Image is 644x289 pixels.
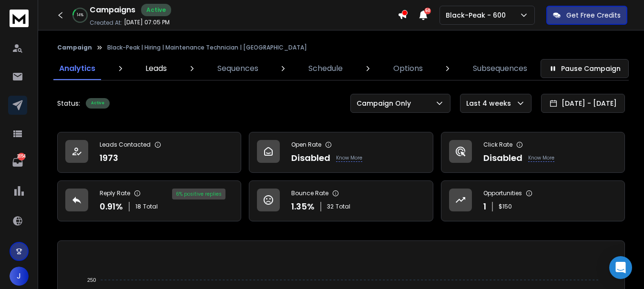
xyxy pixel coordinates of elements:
a: Leads [140,57,173,80]
p: Subsequences [473,63,527,74]
p: 0.91 % [100,200,123,213]
p: Status: [57,99,80,108]
p: 2054 [18,153,25,160]
a: Click RateDisabledKnow More [441,132,625,173]
a: Bounce Rate1.35%32Total [249,180,433,221]
p: Black-Peak - 600 [446,10,510,20]
p: Sequences [217,63,258,74]
p: Reply Rate [100,189,130,197]
a: Reply Rate0.91%18Total6% positive replies [57,180,241,221]
p: Campaign Only [357,99,415,108]
button: Pause Campaign [541,59,629,78]
a: Sequences [212,57,264,80]
span: 18 [135,203,141,210]
tspan: 250 [87,277,96,283]
div: 6 % positive replies [172,189,225,199]
div: Active [86,98,110,109]
span: Total [336,203,350,210]
p: Analytics [59,63,95,74]
a: 2054 [8,153,27,172]
p: Open Rate [291,141,321,149]
p: 1 [483,200,486,213]
p: Last 4 weeks [466,99,515,108]
p: Options [393,63,423,74]
a: Options [388,57,429,80]
h1: Campaigns [90,4,135,16]
a: Analytics [53,57,101,80]
span: 50 [424,8,431,14]
p: 14 % [77,12,83,18]
p: Bounce Rate [291,189,328,197]
p: Disabled [483,151,522,165]
button: J [10,267,29,286]
p: Get Free Credits [566,10,621,20]
a: Open RateDisabledKnow More [249,132,433,173]
p: Click Rate [483,141,512,149]
a: Subsequences [467,57,533,80]
p: Leads [145,63,167,74]
a: Schedule [303,57,348,80]
p: Know More [336,154,362,162]
p: Leads Contacted [100,141,151,149]
p: Disabled [291,151,330,165]
a: Opportunities1$150 [441,180,625,221]
button: [DATE] - [DATE] [541,94,625,113]
span: 32 [327,203,334,210]
img: logo [10,10,29,27]
p: Schedule [308,63,343,74]
p: Opportunities [483,189,522,197]
div: Open Intercom Messenger [609,256,632,279]
p: Black-Peak | Hiring | Maintenance Technician | [GEOGRAPHIC_DATA] [107,44,307,51]
p: 1973 [100,151,118,165]
button: Get Free Credits [546,6,627,25]
p: 1.35 % [291,200,315,213]
p: Created At: [90,19,122,27]
div: Active [141,4,171,16]
p: Know More [528,154,554,162]
span: Total [143,203,158,210]
a: Leads Contacted1973 [57,132,241,173]
p: $ 150 [499,203,512,210]
p: [DATE] 07:05 PM [124,19,170,26]
button: Campaign [57,44,92,51]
